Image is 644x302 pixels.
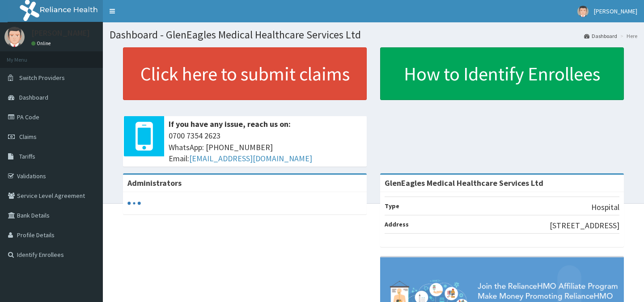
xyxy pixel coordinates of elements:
svg: audio-loading [127,197,141,210]
a: Dashboard [584,32,617,40]
p: [STREET_ADDRESS] [550,220,619,231]
img: User Image [4,27,25,47]
a: Online [31,40,53,46]
a: [EMAIL_ADDRESS][DOMAIN_NAME] [189,153,312,164]
span: [PERSON_NAME] [594,7,637,15]
strong: GlenEagles Medical Healthcare Services Ltd [385,178,543,188]
p: Hospital [591,201,619,213]
span: Claims [19,133,37,141]
b: Administrators [127,178,182,188]
li: Here [618,32,637,40]
span: Dashboard [19,93,48,101]
b: Type [385,202,399,210]
span: Switch Providers [19,74,65,82]
a: Click here to submit claims [123,47,367,100]
b: If you have any issue, reach us on: [169,119,291,129]
span: 0700 7354 2623 WhatsApp: [PHONE_NUMBER] Email: [169,130,362,164]
span: Tariffs [19,152,35,160]
img: User Image [577,6,589,17]
a: How to Identify Enrollees [380,47,624,100]
b: Address [385,220,409,228]
h1: Dashboard - GlenEagles Medical Healthcare Services Ltd [110,29,637,41]
p: [PERSON_NAME] [31,29,90,37]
